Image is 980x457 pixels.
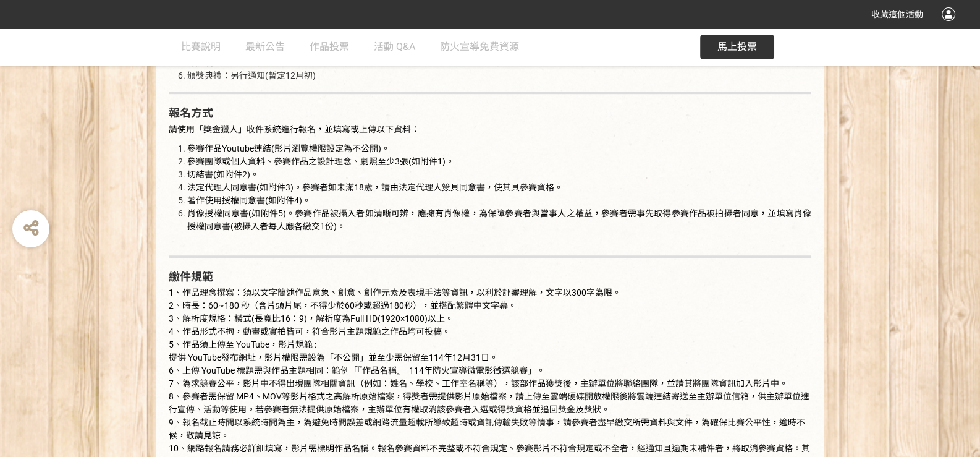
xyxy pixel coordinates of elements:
span: 8、參賽者需保留 MP4、MOV等影片格式之高解析原始檔案，得獎者需提供影片原始檔案，請上傳至雲端硬碟開放權限後將雲端連結寄送至主辦單位信箱，供主辦單位進行宣傳、活動等使用。若參賽者無法提供原始... [169,391,809,414]
button: 馬上投票 [700,35,774,59]
strong: 報名方式 [169,106,213,119]
span: 馬上投票 [717,41,757,53]
li: 頒獎典禮：另行通知(暫定12月初) [187,69,811,82]
span: 活動 Q&A [374,41,415,53]
span: 2、時長：60~180 秒（含片頭片尾，不得少於60秒或超過180秒），並搭配繁體中文字幕。 [169,301,517,310]
span: 請使用「獎金獵人」收件系統進行報名，並填寫或上傳以下資料： [169,124,420,134]
a: 比賽說明 [181,28,221,66]
a: 作品投票 [310,28,349,66]
a: 防火宣導免費資源 [440,28,519,66]
span: 法定代理人同意書(如附件3)。參賽者如未滿18歲，請由法定代理人簽具同意書，使其具參賽資格。 [187,182,563,192]
span: 收藏這個活動 [871,9,923,19]
span: 提供 YouTube發布網址，影片權限需設為「不公開」並至少需保留至114年12月31日。 [169,352,498,362]
span: 5、作品須上傳至 YouTube，影片規範 : [169,340,316,349]
span: 防火宣導免費資源 [440,41,519,53]
span: 切結書(如附件2)。 [187,169,259,179]
span: 3、解析度規格：橫式(長寬比16：9)，解析度為Full HD(1920×1080)以上。 [169,314,454,323]
a: 最新公告 [245,28,285,66]
a: 活動 Q&A [374,28,415,66]
span: 4、作品形式不拘，動畫或實拍皆可，符合影片主題規範之作品均可投稿。 [169,327,450,336]
span: 比賽說明 [181,41,221,53]
span: 參賽作品Youtube連結(影片瀏覽權限設定為不公開)。 [187,143,390,153]
span: 作品投票 [310,41,349,53]
span: 著作使用授權同意書(如附件4)。 [187,195,311,205]
span: 6、上傳 YouTube 標題需與作品主題相同：範例「『作品名稱』_114年防火宣導微電影徵選競賽」。 [169,365,545,375]
span: 7、為求競賽公平，影片中不得出現團隊相關資訊（例如：姓名、學校、工作室名稱等），該部作品獲獎後，主辦單位將聯絡團隊，並請其將團隊資訊加入影片中。 [169,378,788,388]
span: 肖像授權同意書(如附件5)。參賽作品被攝入者如清晰可辨，應擁有肖像權，為保障參賽者與當事人之權益，參賽者需事先取得參賽作品被拍攝者同意，並填寫肖像授權同意書(被攝入者每人應各繳交1份)。 [187,208,811,231]
strong: 繳件規範 [169,270,213,283]
span: 9、報名截止時間以系統時間為主，為避免時間誤差或網路流量超載所導致超時或資訊傳輸失敗等情事，請參賽者盡早繳交所需資料與文件，為確保比賽公平性，逾時不候，敬請見諒。 [169,417,805,440]
span: 最新公告 [245,41,285,53]
span: 1、作品理念撰寫：須以文字簡述作品意象、創意、創作元素及表現手法等資訊，以利於評審理解，文字以300字為限。 [169,288,621,297]
span: 參賽團隊或個人資料、參賽作品之設計理念、劇照至少3張(如附件1)。 [187,156,454,166]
